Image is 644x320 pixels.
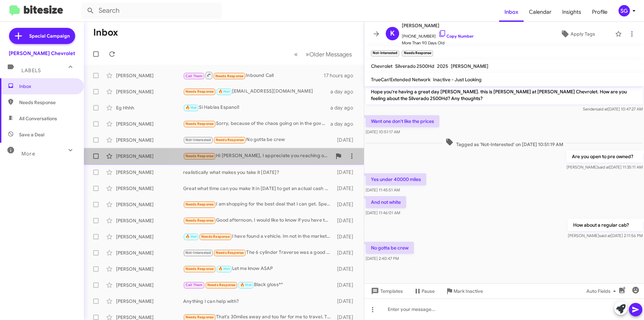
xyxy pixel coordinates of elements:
p: And not white [366,196,406,208]
span: Needs Response [185,218,214,223]
div: No gotta be crew [183,136,334,144]
div: 17 hours ago [324,72,359,79]
span: [DATE] 10:51:17 AM [366,129,400,134]
a: Profile [587,2,613,22]
a: Copy Number [438,34,474,39]
div: Si Hablas Espanol! [183,104,330,111]
span: Auto Fields [586,285,619,297]
div: [PERSON_NAME] [116,121,183,127]
h1: Inbox [93,27,118,38]
p: Are you open to pre owned? [567,150,643,163]
button: Apply Tags [543,28,612,40]
div: Anything I can help with? [183,298,334,305]
span: Needs Response [216,138,244,142]
div: [DATE] [334,217,359,224]
span: 🔥 Hot [185,234,197,239]
span: K [390,28,395,39]
span: 🔥 Hot [240,283,252,287]
div: [DATE] [334,169,359,176]
span: Inactive - Just Looking [433,77,482,83]
div: [PERSON_NAME] [116,88,183,95]
div: [PERSON_NAME] [116,185,183,192]
div: [EMAIL_ADDRESS][DOMAIN_NAME] [183,88,330,95]
div: Good afternoon, I would like to know if you have the Cadillac, and when I can go to check if I ca... [183,217,334,224]
div: I have found a vehicle. Im not in the market anymore [183,233,334,240]
span: 🔥 Hot [185,105,197,110]
span: said at [598,165,609,170]
span: Call Them [185,283,203,287]
div: Hi [PERSON_NAME], I appreciate you reaching out but we owe 40k on my Ford and it's worth at best ... [183,152,332,160]
span: Not-Interested [185,138,211,142]
span: said at [599,233,611,238]
div: [PERSON_NAME] [116,169,183,176]
div: [PERSON_NAME] [116,137,183,143]
div: a day ago [330,104,359,111]
span: said at [596,106,608,111]
p: Want one don't like the prices [366,115,439,127]
span: Older Messages [309,51,352,58]
div: Sorry, because of the chaos going on in the government, I have to put a pause on my interest for ... [183,120,330,128]
span: Needs Response [185,154,214,158]
span: 🔥 Hot [218,89,230,94]
p: Yes under 40000 miles [366,173,426,185]
div: [DATE] [334,233,359,240]
div: I am shopping for the best deal that I can get. Specifically looking for 0% interest on end of ye... [183,200,334,208]
a: Special Campaign [9,28,75,44]
span: [PERSON_NAME] [451,63,488,69]
div: Black gloss*^ [183,281,334,289]
div: [PERSON_NAME] [116,217,183,224]
div: [PERSON_NAME] [116,266,183,272]
span: Templates [370,285,403,297]
button: Next [302,47,356,61]
span: [DATE] 11:45:51 AM [366,187,400,192]
div: [PERSON_NAME] Chevrolet [9,50,75,57]
span: [DATE] 2:40:47 PM [366,256,399,261]
span: [DATE] 11:46:01 AM [366,210,400,215]
span: Save a Deal [19,131,44,138]
div: [DATE] [334,201,359,208]
div: a day ago [330,88,359,95]
div: [PERSON_NAME] [116,233,183,240]
span: [PERSON_NAME] [DATE] 11:35:11 AM [567,165,643,170]
div: [PERSON_NAME] [116,201,183,208]
small: Needs Response [402,50,433,56]
span: Call Them [185,74,203,78]
span: Silverado 2500Hd [395,63,434,69]
div: Let me know ASAP [183,265,334,273]
span: Needs Response [185,122,214,126]
input: Search [81,3,222,19]
span: Needs Response [215,74,244,78]
div: [DATE] [334,137,359,143]
span: Not-Interested [185,250,211,255]
span: All Conversations [19,115,57,122]
span: Needs Response [185,267,214,271]
span: Sender [DATE] 10:47:27 AM [583,106,643,111]
span: Tagged as 'Not-Interested' on [DATE] 10:51:19 AM [443,138,566,148]
p: Hope you're having a great day [PERSON_NAME]. this is [PERSON_NAME] at [PERSON_NAME] Chevrolet. H... [366,86,643,104]
div: [PERSON_NAME] [116,153,183,159]
span: [PERSON_NAME] [DATE] 2:11:56 PM [568,233,643,238]
div: Eg Hhhh [116,104,183,111]
div: [PERSON_NAME] [116,249,183,256]
span: [PERSON_NAME] [402,21,474,30]
span: Inbox [19,83,76,90]
a: Insights [557,2,587,22]
button: SG [613,5,637,16]
div: [DATE] [334,185,359,192]
div: [DATE] [334,249,359,256]
div: The 6 cylinder Traverse was a good vehicle with nice power and a smooth, quiet ride. The new trav... [183,249,334,257]
div: [DATE] [334,282,359,288]
p: No gotta be crew [366,242,414,254]
button: Templates [364,285,408,297]
span: Needs Response [207,283,236,287]
span: Special Campaign [29,33,70,39]
span: 2025 [437,63,448,69]
a: Inbox [499,2,524,22]
button: Mark Inactive [440,285,488,297]
div: [PERSON_NAME] [116,298,183,305]
span: TrueCar/Extended Network [371,77,430,83]
span: [PHONE_NUMBER] [402,30,474,40]
span: Pause [422,285,435,297]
